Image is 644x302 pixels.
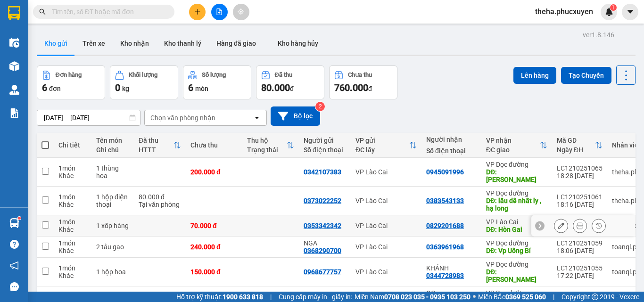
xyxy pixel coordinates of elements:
[626,8,635,16] span: caret-down
[557,172,603,180] div: 18:28 [DATE]
[611,4,615,11] span: 1
[216,8,223,15] span: file-add
[557,193,603,201] div: LC1210251061
[238,8,244,15] span: aim
[39,8,46,15] span: search
[157,32,209,55] button: Kho thanh lý
[75,32,113,55] button: Trên xe
[190,222,238,229] div: 70.000 đ
[58,141,87,149] div: Chi tiết
[110,65,178,99] button: Khối lượng0kg
[426,168,464,176] div: 0945091996
[486,189,547,197] div: VP Dọc đường
[554,219,568,233] div: Sửa đơn hàng
[557,164,603,172] div: LC1210251065
[49,85,61,92] span: đơn
[384,293,471,301] strong: 0708 023 035 - 0935 103 250
[139,201,181,208] div: Tại văn phòng
[271,106,320,126] button: Bộ lọc
[150,113,215,122] div: Chọn văn phòng nhận
[10,261,19,270] span: notification
[190,168,238,176] div: 200.000 đ
[426,136,477,143] div: Người nhận
[58,193,87,201] div: 1 món
[52,7,163,17] input: Tìm tên, số ĐT hoặc mã đơn
[481,133,552,158] th: Toggle SortBy
[134,133,186,158] th: Toggle SortBy
[270,292,272,302] span: |
[486,268,547,283] div: DĐ: HẠ LONG
[486,137,540,144] div: VP nhận
[355,222,417,229] div: VP Lào Cai
[557,247,603,254] div: 18:06 [DATE]
[486,146,540,154] div: ĐC giao
[190,243,238,251] div: 240.000 đ
[9,61,19,71] img: warehouse-icon
[56,72,82,78] div: Đơn hàng
[122,85,129,92] span: kg
[505,293,546,301] strong: 0369 525 060
[9,108,19,118] img: solution-icon
[513,67,556,84] button: Lên hàng
[190,141,238,149] div: Chưa thu
[96,137,129,144] div: Tên món
[278,40,318,47] span: Kho hàng hủy
[96,268,129,276] div: 1 hộp hoa
[304,268,341,276] div: 0968677757
[176,292,263,302] span: Hỗ trợ kỹ thuật:
[557,201,603,208] div: 18:16 [DATE]
[190,268,238,276] div: 150.000 đ
[486,247,547,254] div: DĐ: Vp Uông Bí
[58,201,87,208] div: Khác
[42,82,47,93] span: 6
[37,110,140,125] input: Select a date range.
[315,102,325,111] sup: 2
[129,72,157,78] div: Khối lượng
[58,218,87,226] div: 1 món
[58,264,87,272] div: 1 món
[115,82,120,93] span: 0
[96,164,129,180] div: 1 thùng hoa
[486,168,547,183] div: DĐ: CHÍ LINH
[58,172,87,180] div: Khác
[592,294,598,300] span: copyright
[233,4,249,20] button: aim
[329,65,397,99] button: Chưa thu760.000đ
[557,137,595,144] div: Mã GD
[9,218,19,228] img: warehouse-icon
[486,161,547,168] div: VP Dọc đường
[426,147,477,155] div: Số điện thoại
[553,292,554,302] span: |
[355,268,417,276] div: VP Lào Cai
[355,168,417,176] div: VP Lào Cai
[486,239,547,247] div: VP Dọc đường
[247,146,287,154] div: Trạng thái
[426,243,464,251] div: 0363961968
[253,114,261,122] svg: open
[279,292,352,302] span: Cung cấp máy in - giấy in:
[355,243,417,251] div: VP Lào Cai
[189,4,206,20] button: plus
[605,8,613,16] img: icon-new-feature
[256,65,324,99] button: Đã thu80.000đ
[304,197,341,204] div: 0373022252
[486,218,547,226] div: VP Lào Cai
[96,146,129,154] div: Ghi chú
[304,239,346,247] div: NGA
[139,193,181,201] div: 80.000 đ
[304,137,346,144] div: Người gửi
[58,164,87,172] div: 1 món
[610,4,617,11] sup: 1
[473,295,476,299] span: ⚪️
[18,217,21,220] sup: 1
[10,282,19,291] span: message
[96,243,129,251] div: 2 tảu gạo
[355,137,409,144] div: VP gửi
[557,146,595,154] div: Ngày ĐH
[478,292,546,302] span: Miền Bắc
[486,226,547,233] div: DĐ: Hòn Gai
[304,168,341,176] div: 0342107383
[426,272,464,279] div: 0344728983
[58,247,87,254] div: Khác
[58,239,87,247] div: 1 món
